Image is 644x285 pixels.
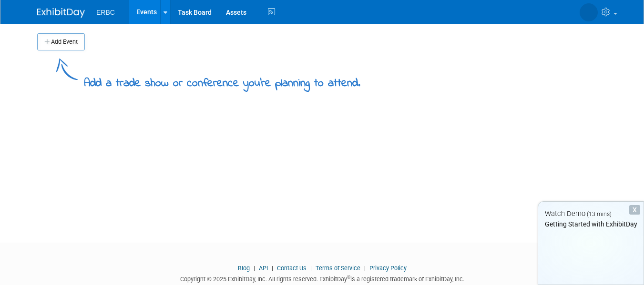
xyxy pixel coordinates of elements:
[308,265,314,272] span: |
[347,275,350,280] sup: ®
[269,265,276,272] span: |
[580,3,598,21] img: Adam Harris
[96,9,115,16] span: ERBC
[37,8,85,18] img: ExhibitDay
[538,209,644,219] div: Watch Demo
[238,265,250,272] a: Blog
[277,265,307,272] a: Contact Us
[84,69,360,92] div: Add a trade show or conference you're planning to attend.
[251,265,257,272] span: |
[369,265,407,272] a: Privacy Policy
[538,219,644,229] div: Getting Started with ExhibitDay
[37,33,85,50] button: Add Event
[316,265,360,272] a: Terms of Service
[587,211,612,217] span: (13 mins)
[362,265,368,272] span: |
[629,205,640,215] div: Dismiss
[259,265,268,272] a: API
